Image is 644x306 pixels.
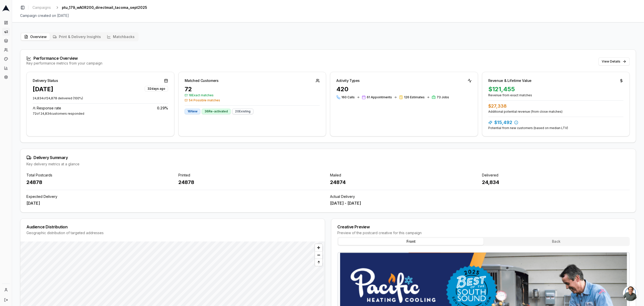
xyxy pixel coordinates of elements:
[32,5,51,10] span: Campaigns
[26,56,102,61] div: Performance Overview
[26,225,319,229] div: Audience Distribution
[488,103,624,110] div: $27,338
[104,33,138,40] button: Matchbacks
[178,173,326,178] div: Printed
[26,230,319,235] div: Geographic distribution of targeted addresses
[488,93,624,97] div: Revenue from exact matches
[336,85,472,93] div: 420
[26,179,174,186] div: 24878
[30,4,147,11] nav: breadcrumb
[337,230,630,235] div: Preview of the postcard creative for this campaign
[20,13,636,18] div: Campaign created on [DATE]
[26,194,326,199] div: Expected Delivery
[315,251,322,259] button: Zoom out
[33,78,58,83] div: Delivery Status
[482,179,630,186] div: 24,834
[185,98,320,102] span: 54 Possible matches
[26,162,630,167] div: Key delivery metrics at a glance
[623,286,638,301] div: Open chat
[26,61,102,66] div: Key performance metrics from your campaign
[2,296,10,304] button: Log out
[315,259,322,266] button: Reset bearing to north
[330,194,630,199] div: Actual Delivery
[488,85,624,93] div: $121,455
[33,112,168,116] div: 72 of 24,834 customers responded
[26,173,174,178] div: Total Postcards
[145,86,168,91] div: 32 days ago
[50,33,104,40] button: Print & Delivery Insights
[202,109,231,114] div: 36 Re-activated
[26,200,326,206] div: [DATE]
[437,95,449,99] span: 73 Jobs
[157,106,168,111] span: 0.29 %
[484,238,629,245] button: Back
[37,106,61,111] span: Response rate
[21,33,50,40] button: Overview
[315,244,322,251] button: Zoom in
[367,95,392,99] span: 61 Appointments
[336,78,360,83] div: Activity Types
[341,95,355,99] span: 160 Calls
[330,200,630,206] div: [DATE] - [DATE]
[185,109,200,114] div: 16 New
[30,4,53,11] a: Campaigns
[330,173,478,178] div: Mailed
[330,179,478,186] div: 24874
[185,93,320,97] span: 18 Exact matches
[488,110,624,114] div: Additional potential revenue (from close matches)
[33,85,53,93] div: [DATE]
[488,78,532,83] div: Revenue & Lifetime Value
[33,96,168,100] p: 24,834 of 24,878 delivered ( 100 %)
[337,225,630,229] div: Creative Preview
[185,85,320,93] div: 72
[232,109,253,114] div: 20 Existing
[488,126,624,130] div: Potential from new customers (based on median LTV)
[598,57,630,66] button: View Details
[314,259,323,265] span: Reset bearing to north
[178,179,326,186] div: 24878
[145,85,168,91] button: 32days ago
[62,5,147,10] span: ptu_179_wAOR200_directmail_tacoma_sept2025
[185,78,219,83] div: Matched Customers
[482,173,630,178] div: Delivered
[338,238,484,245] button: Front
[26,155,630,160] div: Delivery Summary
[404,95,425,99] span: 126 Estimates
[488,119,624,126] div: $15,492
